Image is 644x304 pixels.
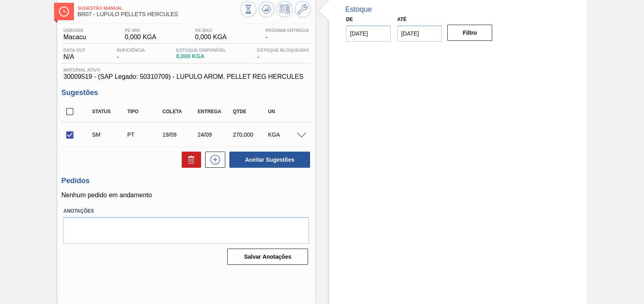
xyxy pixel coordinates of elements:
[255,48,311,61] div: -
[266,109,304,114] div: UN
[160,131,199,138] div: 19/09/2025
[63,73,309,80] span: 30009519 - (SAP Legado: 50310709) - LUPULO AROM. PELLET REG HERCULES
[397,25,442,42] input: dd/mm/yyyy
[277,1,293,17] button: Programar Estoque
[61,48,88,61] div: N/A
[125,109,164,114] div: Tipo
[176,53,226,59] span: 0,000 KGA
[258,1,275,17] button: Atualizar Gráfico
[78,11,240,17] span: BR07 - LÚPULO PELLETS HERCULES
[178,152,201,168] div: Excluir Sugestões
[59,6,69,17] img: Ícone
[263,28,311,41] div: -
[125,131,164,138] div: Pedido de Transferência
[195,109,234,114] div: Entrega
[90,131,128,138] div: Sugestão Manual
[227,249,308,265] button: Salvar Anotações
[345,5,372,14] div: Estoque
[176,48,226,53] span: Estoque Disponível
[195,34,227,41] span: 0,000 KGA
[195,131,234,138] div: 24/09/2025
[63,34,86,41] span: Macacu
[295,1,311,17] button: Ir ao Master Data / Geral
[115,48,147,61] div: -
[63,68,309,72] span: Material ativo
[257,48,309,53] span: Estoque Bloqueado
[266,131,304,138] div: KGA
[61,89,311,97] h3: Sugestões
[447,25,492,41] button: Filtro
[240,1,256,17] button: Visão Geral dos Estoques
[346,17,353,22] label: De
[61,192,311,199] p: Nenhum pedido em andamento
[201,152,225,168] div: Nova sugestão
[125,28,156,33] span: PE MIN
[231,109,269,114] div: Qtde
[265,28,309,33] span: Próxima Entrega
[346,25,391,42] input: dd/mm/yyyy
[231,131,269,138] div: 270,000
[63,28,86,33] span: Unidade
[117,48,145,53] span: Suficiência
[225,151,311,169] div: Aceitar Sugestões
[63,48,86,53] span: Data out
[397,17,407,22] label: Até
[90,109,128,114] div: Status
[125,34,156,41] span: 0,000 KGA
[63,205,309,217] label: Anotações
[195,28,227,33] span: PE MAX
[229,152,310,168] button: Aceitar Sugestões
[160,109,199,114] div: Coleta
[78,6,240,11] span: Sugestão Manual
[61,177,311,185] h3: Pedidos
